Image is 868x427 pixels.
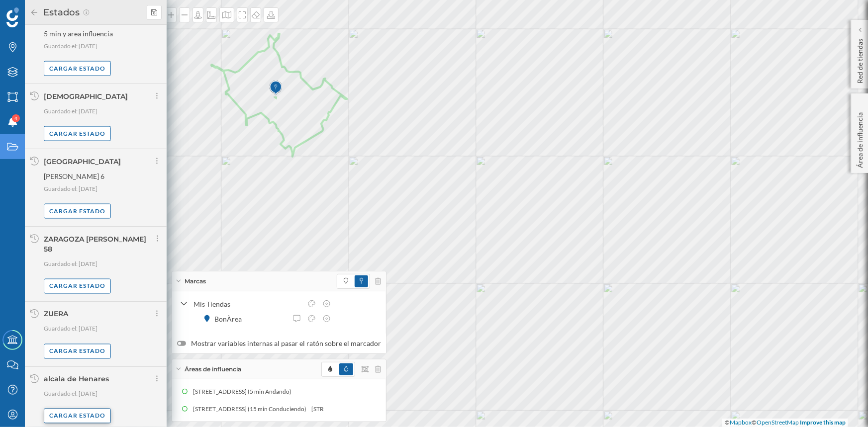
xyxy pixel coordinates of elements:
p: Guardado el: [DATE] [44,41,162,51]
p: Área de influencia [855,108,865,168]
span: [PERSON_NAME] 6 [44,171,104,181]
div: [STREET_ADDRESS] (15 min Conduciendo) [309,404,428,414]
a: OpenStreetMap [757,419,799,426]
div: [DEMOGRAPHIC_DATA] [44,92,128,101]
span: Marcas [185,277,206,286]
span: 4 [14,113,17,123]
div: [GEOGRAPHIC_DATA] [44,157,121,166]
div: ZARAGOZA [PERSON_NAME] 58 [44,235,146,254]
p: Red de tiendas [855,35,865,84]
img: Geoblink Logo [6,7,19,27]
div: © © [722,419,848,427]
p: Guardado el: [DATE] [44,106,162,116]
span: Soporte [20,7,55,16]
span: 5 min y area influencia [44,29,113,39]
label: Mostrar variables internas al pasar el ratón sobre el marcador [177,339,381,348]
div: alcala de Henares [44,375,109,384]
a: Mapbox [730,419,752,426]
img: Marker [269,78,282,98]
p: Guardado el: [DATE] [44,324,162,334]
div: [STREET_ADDRESS] (15 min Conduciendo) [191,404,309,414]
p: Guardado el: [DATE] [44,184,162,194]
div: Mis Tiendas [193,299,302,309]
a: Improve this map [800,419,846,426]
div: BonÀrea [215,314,247,324]
span: Áreas de influencia [185,365,241,374]
div: [STREET_ADDRESS] (5 min Andando) [193,387,296,397]
h2: Estados [39,4,83,20]
div: ZUERA [44,310,68,319]
p: Guardado el: [DATE] [44,389,162,399]
p: Guardado el: [DATE] [44,259,162,269]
